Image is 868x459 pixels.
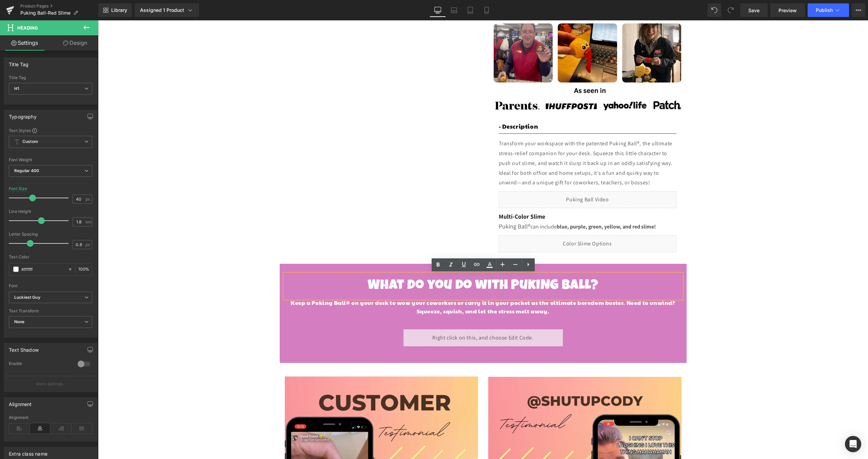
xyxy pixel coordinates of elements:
span: px [85,242,91,247]
span: px [85,197,91,201]
span: em [85,220,91,224]
div: Font Size [9,186,27,191]
b: Custom [22,139,38,145]
div: Enable [9,361,71,368]
div: Line Height [9,209,92,214]
div: Alignment [9,415,92,420]
span: Puking Ball-Red Slime [20,10,71,16]
strong: blue, purple, green, yellow, and red slime! [459,203,558,210]
b: H1 [14,86,19,91]
span: Preview [778,7,797,14]
a: Mobile [478,3,495,17]
i: Luckiest Guy [14,295,40,300]
button: Publish [808,3,849,17]
div: Text Transform [9,309,92,313]
b: None [14,319,25,324]
span: Publish [816,7,833,13]
div: Font [9,283,92,288]
div: Alignment [9,398,32,407]
a: Tablet [462,3,478,17]
button: Undo [708,3,721,17]
span: Save [748,7,759,14]
div: Text Styles [9,128,92,133]
span: Multi-Color Slime [401,192,447,200]
div: Extra class name [9,447,47,457]
h1: What do you do with PukiNG Ball? [187,254,584,278]
button: More [852,3,865,17]
div: Title Tag [9,58,29,67]
a: Product Pages [20,3,98,9]
div: Font Weight [9,158,92,162]
span: Heading [17,25,38,31]
p: More settings [36,381,63,387]
p: Puking Ball® [401,201,578,212]
span: Library [111,7,127,13]
a: Preview [770,3,805,17]
p: Keep a Puking Ball® on your desk to wow your coworkers or carry it in your pocket as the ultimate... [187,278,584,295]
a: Design [51,35,100,51]
a: Laptop [446,3,462,17]
button: More settings [4,376,97,392]
div: Typography [9,110,37,120]
div: % [76,263,92,275]
a: New Library [98,3,132,17]
div: Text Color [9,255,92,259]
p: Transform your workspace with the patented Puking Ball®, the ultimate stress-relief companion for... [401,118,578,167]
span: can include [433,203,459,210]
input: Color [21,265,65,273]
div: Text Shadow [9,343,39,353]
b: Regular 400 [14,168,39,173]
div: Assigned 1 Product [140,7,194,14]
button: Redo [724,3,737,17]
div: Title Tag [9,75,92,80]
h1: - Description [401,102,578,110]
a: Desktop [430,3,446,17]
div: Letter Spacing [9,232,92,237]
div: Open Intercom Messenger [845,436,861,452]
